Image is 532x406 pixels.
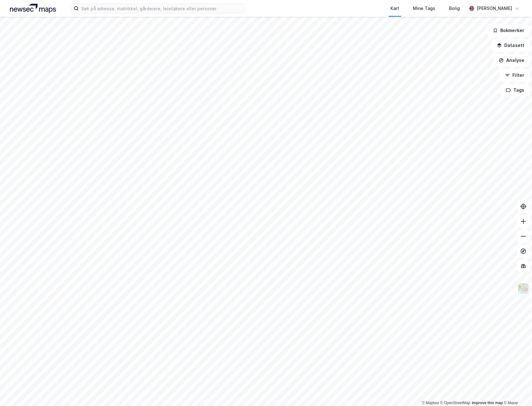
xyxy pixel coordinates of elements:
iframe: Chat Widget [501,376,532,406]
a: OpenStreetMap [440,401,470,405]
div: [PERSON_NAME] [477,5,512,12]
div: Mine Tags [413,5,435,12]
button: Analyse [493,54,530,67]
button: Filter [500,69,530,81]
button: Bokmerker [488,24,530,37]
a: Improve this map [472,401,503,405]
img: Z [517,283,529,294]
button: Datasett [492,39,530,52]
a: Mapbox [422,401,439,405]
img: logo.a4113a55bc3d86da70a041830d287a7e.svg [10,4,56,13]
div: Kart [390,5,399,12]
div: Bolig [449,5,460,12]
button: Tags [501,84,530,96]
input: Søk på adresse, matrikkel, gårdeiere, leietakere eller personer [79,4,245,13]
